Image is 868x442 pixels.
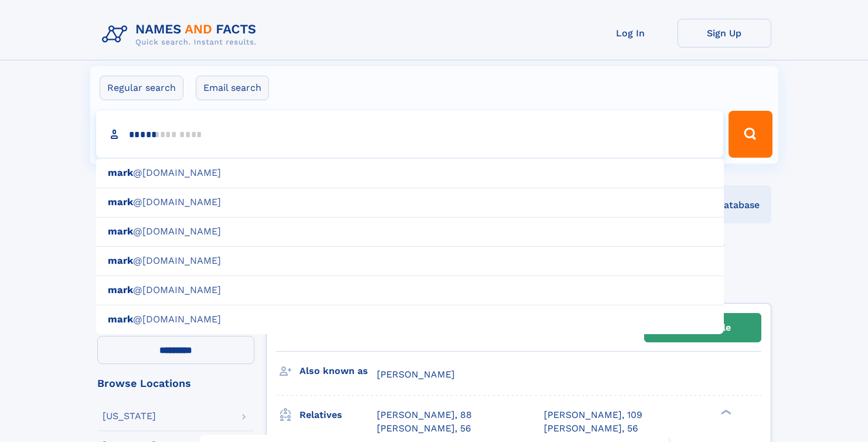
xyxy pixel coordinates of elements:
[100,76,183,100] label: Regular search
[299,405,377,425] h3: Relatives
[377,409,472,421] a: [PERSON_NAME], 88
[96,217,724,247] div: @[DOMAIN_NAME]
[96,188,724,217] div: @[DOMAIN_NAME]
[377,369,455,380] span: [PERSON_NAME]
[96,158,724,188] div: @[DOMAIN_NAME]
[544,409,642,421] a: [PERSON_NAME], 109
[96,276,724,305] div: @[DOMAIN_NAME]
[96,305,724,335] div: @[DOMAIN_NAME]
[108,167,133,178] b: mark
[584,19,678,47] a: Log In
[196,76,269,100] label: Email search
[96,111,724,158] input: search input
[103,412,156,421] div: [US_STATE]
[729,111,772,158] button: Search Button
[96,246,724,276] div: @[DOMAIN_NAME]
[97,19,266,50] img: Logo Names and Facts
[108,226,133,237] b: mark
[544,422,638,435] a: [PERSON_NAME], 56
[678,19,771,47] a: Sign Up
[108,314,133,325] b: mark
[108,196,133,208] b: mark
[108,284,133,295] b: mark
[377,422,471,435] a: [PERSON_NAME], 56
[719,409,733,416] div: ❯
[108,255,133,266] b: mark
[299,361,377,381] h3: Also known as
[97,378,254,389] div: Browse Locations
